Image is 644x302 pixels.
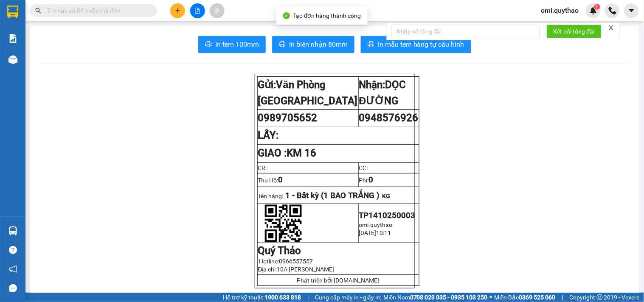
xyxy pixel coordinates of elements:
span: 0 [369,175,374,185]
strong: LẤY: [258,129,279,141]
span: search [35,8,41,14]
span: In biên nhận 80mm [289,39,348,50]
span: 1 [596,4,599,10]
span: Văn Phòng [GEOGRAPHIC_DATA] [258,79,358,107]
button: caret-down [624,3,639,18]
span: printer [279,41,286,49]
span: file-add [194,8,200,14]
span: DỌC ĐƯỜNG [359,79,406,107]
li: VP Văn Phòng [GEOGRAPHIC_DATA] [3,36,58,64]
button: Kết nối tổng đài [547,25,602,38]
td: CC: [358,162,419,173]
span: plus [175,8,181,14]
input: Nhập số tổng đài [391,25,540,38]
td: CR: [257,162,358,173]
span: Địa chỉ: [258,266,335,273]
span: close [608,25,614,31]
input: Tìm tên, số ĐT hoặc mã đơn [47,6,147,15]
sup: 1 [594,4,600,10]
span: Cung cấp máy in - giấy in: [315,293,381,302]
span: copyright [597,294,603,300]
img: icon-new-feature [590,7,597,14]
strong: 1900 633 818 [264,294,301,301]
span: Miền Bắc [495,293,556,302]
span: 10:11 [377,229,391,236]
span: message [9,284,17,292]
span: | [307,293,309,302]
span: printer [368,41,374,49]
span: In tem 100mm [215,39,259,50]
button: aim [210,3,225,18]
img: phone-icon [609,7,616,14]
button: printerIn mẫu tem hàng tự cấu hình [361,36,471,53]
span: KM 16 [287,147,317,159]
span: caret-down [628,7,636,14]
span: check-circle [283,12,290,19]
span: Hỗ trợ kỹ thuật: [223,293,301,302]
strong: 0369 525 060 [519,294,556,301]
span: omi.quythao [534,5,586,16]
span: 0948576926 [359,112,419,124]
span: aim [214,8,220,14]
button: file-add [190,3,205,18]
span: 0 [278,175,283,185]
img: qr-code [264,204,302,242]
span: question-circle [9,246,17,254]
img: solution-icon [8,34,17,43]
button: printerIn tem 100mm [198,36,266,53]
strong: 0708 023 035 - 0935 103 250 [410,294,488,301]
strong: Nhận: [359,79,406,107]
span: omi.quythao [359,221,393,228]
span: environment [58,47,64,53]
span: Miền Nam [383,293,488,302]
strong: Gửi: [258,79,358,107]
strong: Quý Thảo [258,245,301,257]
td: Phí: [358,173,419,187]
img: warehouse-icon [8,226,17,235]
span: | [562,293,563,302]
span: 0966557557 [279,258,313,265]
button: plus [170,3,185,18]
span: In mẫu tem hàng tự cấu hình [378,39,464,50]
span: KG [382,193,391,199]
span: 0989705652 [258,112,318,124]
li: VP VP Đắk Lắk [58,36,112,45]
span: Hotline: [259,258,313,265]
span: Kết nối tổng đài [554,27,595,36]
li: Quý Thảo [3,4,122,20]
strong: GIAO : [258,147,317,159]
span: ⚪️ [490,296,492,299]
span: [DATE] [359,229,377,236]
img: warehouse-icon [8,55,17,64]
span: 10A [PERSON_NAME] [277,266,335,273]
p: Tên hàng: [258,191,419,200]
span: notification [9,265,17,273]
span: TP1410250003 [359,211,416,220]
span: printer [205,41,212,49]
td: Phát triển bởi [DOMAIN_NAME] [257,275,419,286]
td: Thu Hộ: [257,173,358,187]
button: printerIn biên nhận 80mm [272,36,354,53]
span: 1 - Bất kỳ (1 BAO TRẮNG ) [286,191,380,200]
span: Tạo đơn hàng thành công [293,12,361,19]
img: logo-vxr [7,6,18,18]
